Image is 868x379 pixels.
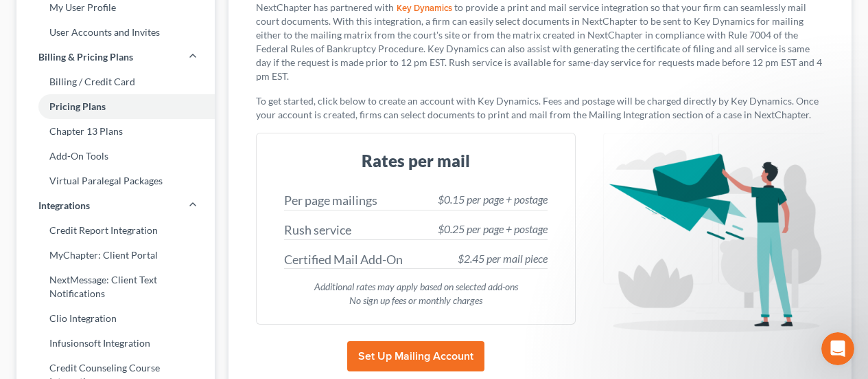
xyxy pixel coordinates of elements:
[273,150,559,172] h3: Rates per mail
[11,85,225,283] div: Hi [PERSON_NAME], here is the response I got regarding costs and page limit per sheet:The cost is...
[134,25,263,55] div: Wonderful, thank you!
[22,140,214,275] div: The cost is per printed page. If two pages are printed duplex (front and back), it is one physica...
[458,251,548,267] div: $2.45 per mail piece
[603,133,824,339] img: mailing-bbc677023538c6e1ea6db75f07111fabed9e36de8b7ac6cd77e321b5d56e327e.png
[16,45,215,69] a: Billing & Pricing Plans
[21,274,32,285] button: Emoji picker
[67,7,115,17] h1: Operator
[284,192,377,210] div: Per page mailings
[43,274,54,285] button: Gif picker
[39,8,61,30] img: Profile image for Operator
[11,25,263,66] div: Shalah says…
[16,243,215,268] a: MyChapter: Client Portal
[241,6,266,30] div: Close
[284,221,351,239] div: Rush service
[16,306,215,331] a: Clio Integration
[67,17,171,31] p: The team can also help
[38,199,90,213] span: Integrations
[16,119,215,144] a: Chapter 13 Plans
[65,274,76,285] button: Upload attachment
[145,33,253,47] div: Wonderful, thank you!
[16,193,215,218] a: Integrations
[256,1,824,83] p: NextChapter has partnered with to provide a print and mail service integration so that your firm ...
[11,85,263,314] div: Emma says…
[347,341,484,371] button: Set Up Mailing Account
[87,274,98,285] button: Start recording
[12,245,263,268] textarea: Message…
[394,4,454,13] a: Key Dynamics
[16,69,215,94] a: Billing / Credit Card
[235,268,257,290] button: Send a message…
[16,94,215,119] a: Pricing Plans
[9,6,35,32] button: go back
[16,331,215,356] a: Infusionsoft Integration
[256,94,824,122] p: To get started, click below to create an account with Key Dynamics. Fees and postage will be char...
[16,218,215,243] a: Credit Report Integration
[22,93,214,133] div: Hi [PERSON_NAME], here is the response I got regarding costs and page limit per sheet:
[16,169,215,193] a: Virtual Paralegal Packages
[16,268,215,306] a: NextMessage: Client Text Notifications
[284,280,548,294] div: Additional rates may apply based on selected add-ons
[11,66,263,85] div: [DATE]
[438,221,548,237] div: $0.25 per page + postage
[215,6,241,32] button: Home
[284,251,403,269] div: Certified Mail Add-On
[38,50,133,64] span: Billing & Pricing Plans
[821,332,854,365] iframe: Intercom live chat
[16,144,215,169] a: Add-On Tools
[16,20,215,45] a: User Accounts and Invites
[284,294,548,307] div: No sign up fees or monthly charges
[438,192,548,208] div: $0.15 per page + postage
